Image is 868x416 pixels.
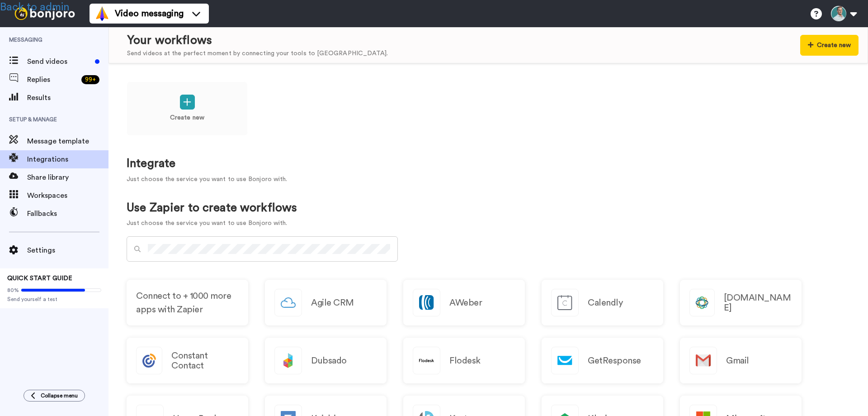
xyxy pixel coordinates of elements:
[552,289,578,316] img: logo_calendly.svg
[27,154,108,165] span: Integrations
[690,347,717,374] img: logo_gmail.svg
[27,136,108,147] span: Message template
[449,298,482,308] h2: AWeber
[413,289,440,316] img: logo_aweber.svg
[171,351,239,371] h2: Constant Contact
[127,49,388,58] div: Send videos at the perfect moment by connecting your tools to [GEOGRAPHIC_DATA].
[24,390,85,402] button: Collapse menu
[127,219,297,228] p: Just choose the service you want to use Bonjoro with.
[136,289,239,316] span: Connect to + 1000 more apps with Zapier
[127,157,850,170] h1: Integrate
[27,208,108,219] span: Fallbacks
[680,280,802,325] a: [DOMAIN_NAME]
[81,75,99,84] div: 99 +
[690,289,714,316] img: logo_closecom.svg
[726,356,749,366] h2: Gmail
[403,338,525,383] a: Flodesk
[403,280,525,325] a: AWeber
[800,35,859,56] button: Create new
[311,356,347,366] h2: Dubsado
[115,7,184,20] span: Video messaging
[27,245,108,256] span: Settings
[542,280,663,325] a: Calendly
[542,338,663,383] a: GetResponse
[588,356,641,366] h2: GetResponse
[27,92,108,103] span: Results
[170,113,204,123] p: Create new
[127,32,388,49] div: Your workflows
[127,280,248,325] a: Connect to + 1000 more apps with Zapier
[265,338,387,383] a: Dubsado
[137,347,162,374] img: logo_constant_contact.svg
[265,280,387,325] a: Agile CRM
[680,338,802,383] a: Gmail
[413,347,440,374] img: logo_flodesk.svg
[724,293,792,313] h2: [DOMAIN_NAME]
[127,201,297,215] h1: Use Zapier to create workflows
[27,74,78,85] span: Replies
[7,287,19,294] span: 80%
[7,275,72,282] span: QUICK START GUIDE
[127,338,248,383] a: Constant Contact
[275,347,302,374] img: logo_dubsado.svg
[95,6,109,21] img: vm-color.svg
[27,172,108,183] span: Share library
[449,356,481,366] h2: Flodesk
[311,298,354,308] h2: Agile CRM
[27,190,108,201] span: Workspaces
[275,289,302,316] img: logo_agile_crm.svg
[552,347,578,374] img: logo_getresponse.svg
[27,56,91,67] span: Send videos
[41,392,78,399] span: Collapse menu
[7,296,101,303] span: Send yourself a test
[127,175,850,184] p: Just choose the service you want to use Bonjoro with.
[588,298,623,308] h2: Calendly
